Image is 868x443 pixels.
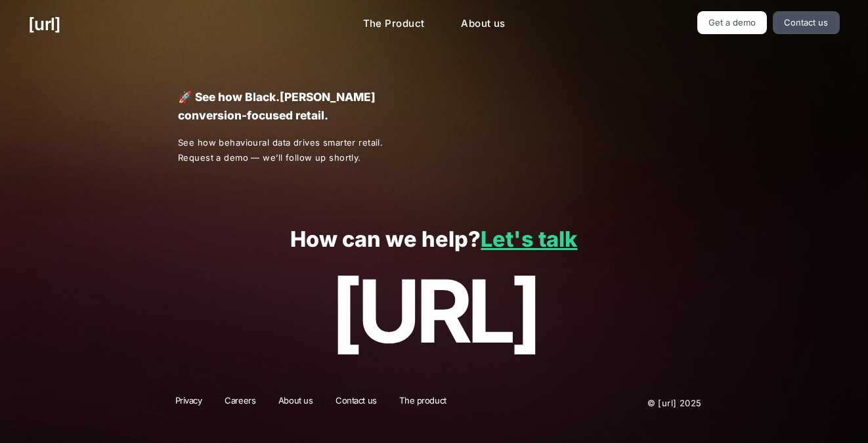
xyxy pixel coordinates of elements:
[697,11,768,34] a: Get a demo
[568,394,702,411] p: © [URL] 2025
[28,228,839,252] p: How can we help?
[391,394,454,411] a: The product
[28,263,839,360] p: [URL]
[178,135,412,165] p: See how behavioural data drives smarter retail. Request a demo — we’ll follow up shortly.
[28,11,60,37] a: [URL]
[773,11,840,34] a: Contact us
[270,394,322,411] a: About us
[167,394,211,411] a: Privacy
[178,88,411,125] p: 🚀 See how Black.[PERSON_NAME] conversion-focused retail.
[353,11,435,37] a: The Product
[481,226,577,252] a: Let's talk
[450,11,515,37] a: About us
[216,394,264,411] a: Careers
[327,394,385,411] a: Contact us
